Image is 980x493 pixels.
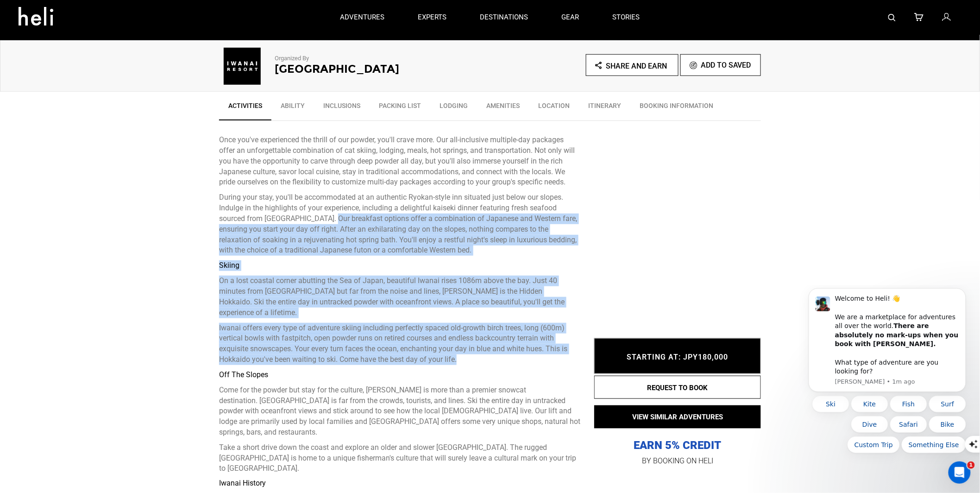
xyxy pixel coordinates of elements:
[219,442,580,474] p: Take a short drive down the coast and explore an older and slower [GEOGRAPHIC_DATA]. The rugged [...
[275,63,465,75] h2: [GEOGRAPHIC_DATA]
[627,353,729,362] span: STARTING AT: JPY180,000
[418,13,447,22] p: experts
[795,285,980,488] iframe: Intercom notifications message
[219,323,580,365] p: Iwanai offers every type of adventure skiing including perfectly spaced old-growth birch trees, l...
[594,346,761,453] p: EARN 5% CREDIT
[314,96,370,120] a: Inclusions
[949,461,971,484] iframe: Intercom live chat
[275,54,465,63] p: Organized By
[219,479,266,488] strong: Iwanai History
[594,455,761,468] p: BY BOOKING ON HELI
[579,96,630,120] a: Itinerary
[219,192,580,256] p: During your stay, you'll be accommodated at an authentic Ryokan-style inn situated just below our...
[219,370,268,379] strong: Off The Slopes
[630,96,722,120] a: BOOKING INFORMATION
[480,13,528,22] p: destinations
[430,96,477,120] a: Lodging
[271,96,314,120] a: Ability
[219,385,580,438] p: Come for the powder but stay for the culture, [PERSON_NAME] is more than a premier snowcat destin...
[606,62,667,70] span: Share and Earn
[701,61,751,70] span: Add To Saved
[888,14,896,21] img: search-bar-icon.svg
[219,48,265,85] img: d4d51e56ba51b71ae92b8dc13b1be08e.png
[219,261,239,270] strong: Skiing
[529,96,579,120] a: Location
[477,96,529,120] a: Amenities
[594,376,761,399] button: REQUEST TO BOOK
[219,276,580,318] p: On a lost coastal corner abutting the Sea of Japan, beautiful Iwanai rises 1086m above the bay. J...
[219,135,580,188] p: Once you've experienced the thrill of our powder, you'll crave more. Our all-inclusive multiple-d...
[340,13,385,22] p: adventures
[219,96,271,120] a: Activities
[370,96,430,120] a: Packing List
[594,405,761,429] button: VIEW SIMILAR ADVENTURES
